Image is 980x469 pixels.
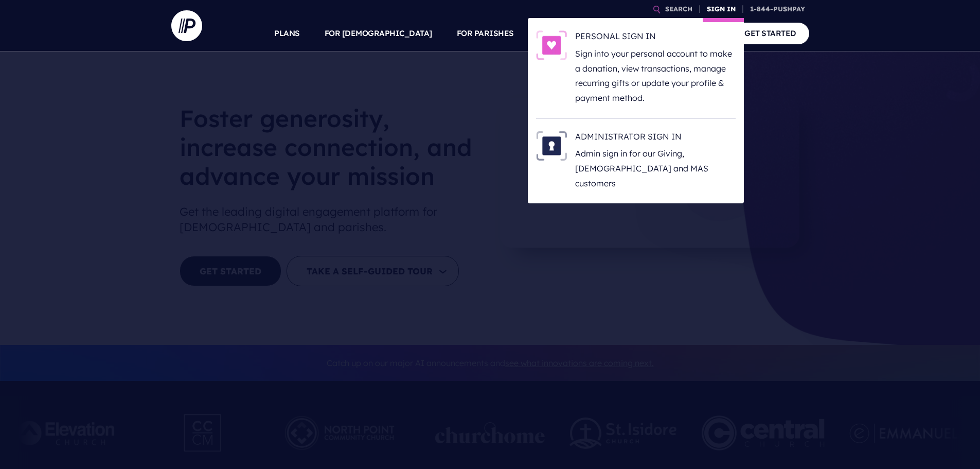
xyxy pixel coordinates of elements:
a: GET STARTED [732,23,809,44]
a: EXPLORE [609,15,645,51]
h6: PERSONAL SIGN IN [575,30,736,46]
p: Sign into your personal account to make a donation, view transactions, manage recurring gifts or ... [575,46,736,106]
a: FOR [DEMOGRAPHIC_DATA] [325,15,432,51]
a: PLANS [274,15,300,51]
img: PERSONAL SIGN IN - Illustration [536,30,567,60]
a: FOR PARISHES [457,15,514,51]
a: COMPANY [669,15,707,51]
p: Admin sign in for our Giving, [DEMOGRAPHIC_DATA] and MAS customers [575,146,736,190]
a: SOLUTIONS [539,15,584,51]
img: ADMINISTRATOR SIGN IN - Illustration [536,131,567,161]
h6: ADMINISTRATOR SIGN IN [575,131,736,146]
a: ADMINISTRATOR SIGN IN - Illustration ADMINISTRATOR SIGN IN Admin sign in for our Giving, [DEMOGRA... [536,131,736,191]
a: PERSONAL SIGN IN - Illustration PERSONAL SIGN IN Sign into your personal account to make a donati... [536,30,736,106]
